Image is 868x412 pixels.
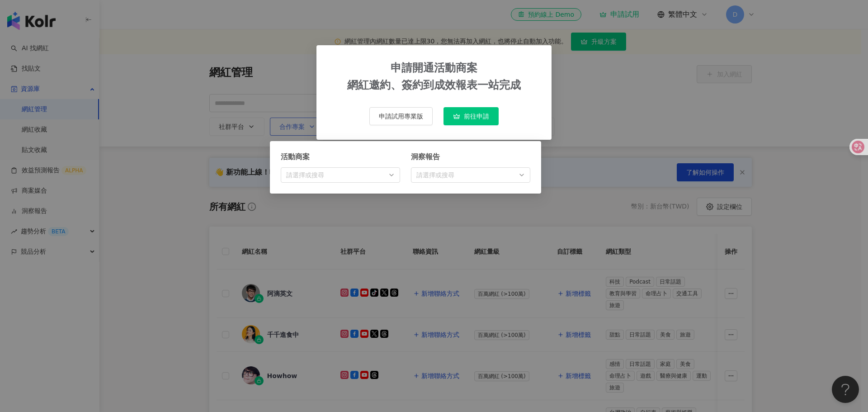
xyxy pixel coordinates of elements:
a: 申請試用專業版 [369,113,433,120]
span: 前往申請 [464,113,489,120]
a: 前往申請 [443,113,499,120]
button: 前往申請 [443,107,499,125]
div: 申請開通活動商案 網紅邀約、簽約到成效報表一站完成 [347,60,521,94]
span: 申請試用專業版 [379,113,423,120]
button: 申請試用專業版 [369,107,433,125]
